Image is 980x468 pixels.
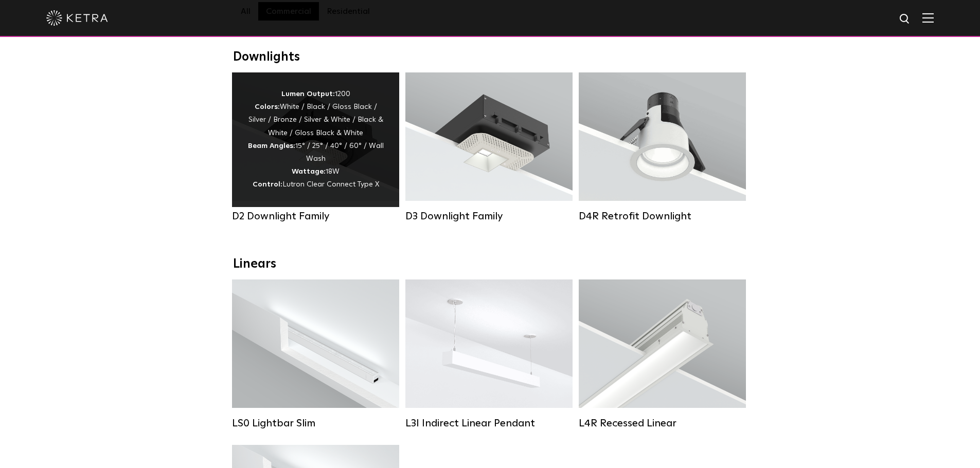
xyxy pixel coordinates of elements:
[233,257,747,272] div: Linears
[253,181,282,188] strong: Control:
[405,210,573,222] div: D3 Downlight Family
[248,142,295,149] strong: Beam Angles:
[282,181,379,188] span: Lutron Clear Connect Type X
[292,168,326,175] strong: Wattage:
[922,13,934,23] img: Hamburger%20Nav.svg
[232,210,399,222] div: D2 Downlight Family
[232,279,399,429] a: LS0 Lightbar Slim Lumen Output:200 / 350Colors:White / BlackControl:X96 Controller
[281,90,335,98] strong: Lumen Output:
[46,10,108,26] img: ketra-logo-2019-white
[405,417,573,429] div: L3I Indirect Linear Pendant
[579,417,746,429] div: L4R Recessed Linear
[579,210,746,222] div: D4R Retrofit Downlight
[579,279,746,429] a: L4R Recessed Linear Lumen Output:400 / 600 / 800 / 1000Colors:White / BlackControl:Lutron Clear C...
[255,103,280,110] strong: Colors:
[405,279,573,429] a: L3I Indirect Linear Pendant Lumen Output:400 / 600 / 800 / 1000Housing Colors:White / BlackContro...
[247,88,384,192] div: 1200 White / Black / Gloss Black / Silver / Bronze / Silver & White / Black & White / Gloss Black...
[579,72,746,222] a: D4R Retrofit Downlight Lumen Output:800Colors:White / BlackBeam Angles:15° / 25° / 40° / 60°Watta...
[899,13,912,26] img: search icon
[233,50,747,65] div: Downlights
[232,417,399,429] div: LS0 Lightbar Slim
[405,72,573,222] a: D3 Downlight Family Lumen Output:700 / 900 / 1100Colors:White / Black / Silver / Bronze / Paintab...
[232,72,399,222] a: D2 Downlight Family Lumen Output:1200Colors:White / Black / Gloss Black / Silver / Bronze / Silve...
